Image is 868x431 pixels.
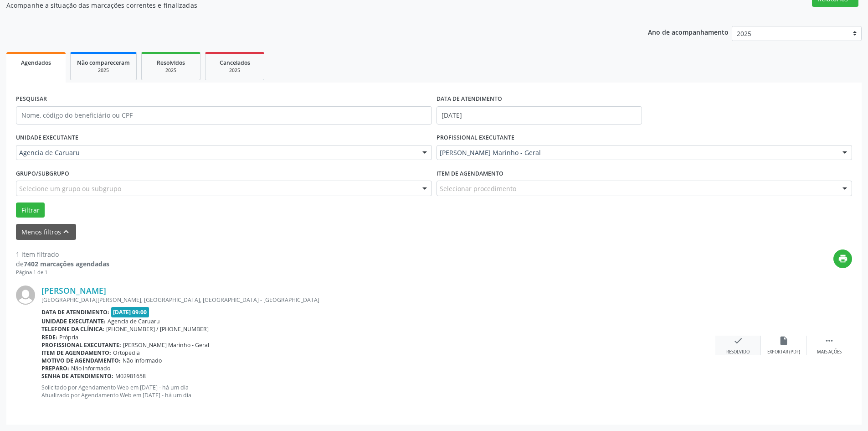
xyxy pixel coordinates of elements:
[16,224,76,240] button: Menos filtroskeyboard_arrow_up
[108,317,160,325] span: Agencia de Caruaru
[41,357,121,364] b: Motivo de agendamento:
[440,184,516,193] span: Selecionar procedimento
[61,227,71,237] i: keyboard_arrow_up
[157,59,185,67] span: Resolvidos
[123,341,209,349] span: [PERSON_NAME] Marinho - Geral
[437,166,503,181] label: Item de agendamento
[41,286,106,296] a: [PERSON_NAME]
[16,92,47,106] label: PESQUISAR
[41,349,111,357] b: Item de agendamento:
[77,59,130,67] span: Não compareceram
[648,26,729,37] p: Ano de acompanhamento
[16,166,69,181] label: Grupo/Subgrupo
[16,286,35,305] img: img
[817,349,842,355] div: Mais ações
[212,67,257,74] div: 2025
[733,336,743,346] i: check
[148,67,194,74] div: 2025
[115,372,146,380] span: M02981658
[437,131,514,145] label: PROFISSIONAL EXECUTANTE
[16,106,432,125] input: Nome, código do beneficiário ou CPF
[6,0,605,10] p: Acompanhe a situação das marcações correntes e finalizadas
[41,372,113,380] b: Senha de atendimento:
[767,349,800,355] div: Exportar (PDF)
[41,364,69,372] b: Preparo:
[824,336,834,346] i: 
[440,148,834,157] span: [PERSON_NAME] Marinho - Geral
[113,349,140,357] span: Ortopedia
[16,259,109,269] div: de
[833,249,852,268] button: print
[16,203,45,218] button: Filtrar
[41,384,715,399] p: Solicitado por Agendamento Web em [DATE] - há um dia Atualizado por Agendamento Web em [DATE] - h...
[19,184,121,193] span: Selecione um grupo ou subgrupo
[24,260,109,268] strong: 7402 marcações agendadas
[77,67,130,74] div: 2025
[41,296,715,304] div: [GEOGRAPHIC_DATA][PERSON_NAME], [GEOGRAPHIC_DATA], [GEOGRAPHIC_DATA] - [GEOGRAPHIC_DATA]
[437,106,642,125] input: Selecione um intervalo
[41,317,106,325] b: Unidade executante:
[16,131,78,145] label: UNIDADE EXECUTANTE
[16,269,109,276] div: Página 1 de 1
[16,249,109,259] div: 1 item filtrado
[41,333,57,341] b: Rede:
[106,325,209,333] span: [PHONE_NUMBER] / [PHONE_NUMBER]
[437,92,502,106] label: DATA DE ATENDIMENTO
[779,336,789,346] i: insert_drive_file
[19,148,413,157] span: Agencia de Caruaru
[220,59,250,67] span: Cancelados
[71,364,110,372] span: Não informado
[41,341,121,349] b: Profissional executante:
[59,333,78,341] span: Própria
[838,254,848,264] i: print
[726,349,750,355] div: Resolvido
[41,325,104,333] b: Telefone da clínica:
[123,357,162,364] span: Não informado
[41,308,109,316] b: Data de atendimento:
[21,59,51,67] span: Agendados
[111,307,149,317] span: [DATE] 09:00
